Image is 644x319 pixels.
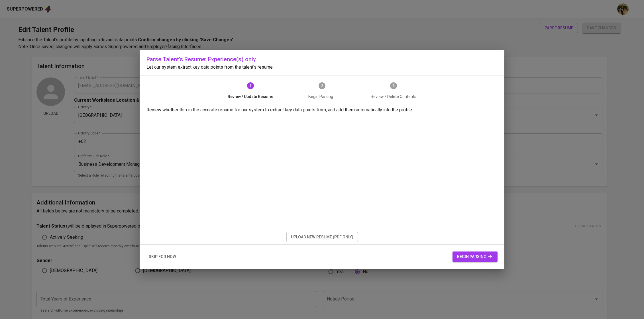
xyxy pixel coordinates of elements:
span: Begin Parsing... [289,94,356,99]
button: skip for now [146,251,178,262]
p: Review whether this is the accurate resume for our system to extract key data points from, and ad... [146,107,498,113]
span: begin parsing [457,253,493,260]
span: skip for now [149,253,176,260]
span: upload new resume (pdf only) [291,234,353,241]
h6: Parse Talent's Resume: Experience(s) only [146,55,498,64]
text: 3 [392,84,394,88]
button: begin parsing [453,251,498,262]
span: Review / Update Resume [217,94,284,99]
button: upload new resume (pdf only) [286,232,358,242]
span: Review / Delete Contents [360,94,427,99]
text: 2 [321,84,323,88]
iframe: 4ee85d7095c8319c8b7246c286ba0eed.pdf [146,116,498,230]
text: 1 [250,84,252,88]
p: Let our system extract key data points from the talent's resume. [146,64,498,71]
